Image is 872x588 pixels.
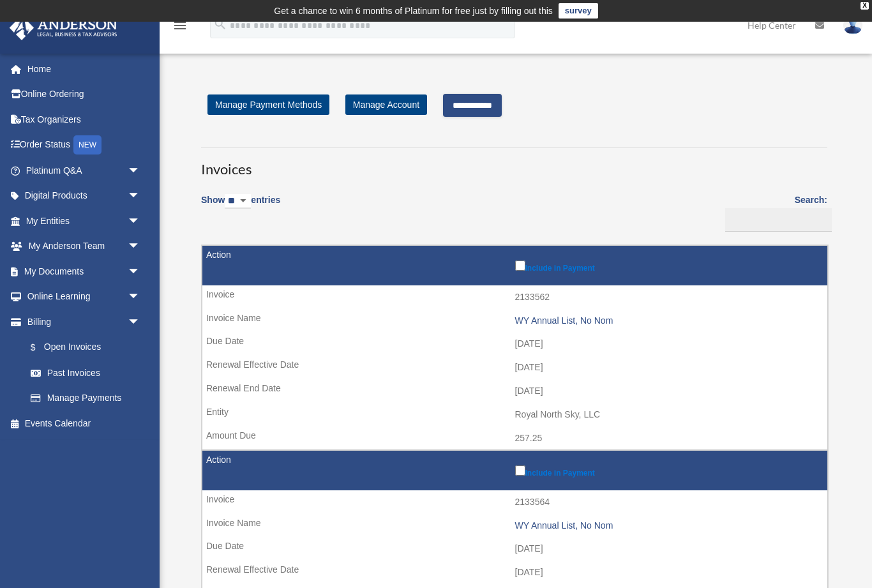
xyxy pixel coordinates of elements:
[9,158,160,183] a: Platinum Q&Aarrow_drop_down
[515,315,822,326] div: WY Annual List, No Nom
[18,360,153,386] a: Past Invoices
[202,332,827,356] td: [DATE]
[202,537,827,561] td: [DATE]
[9,309,153,335] a: Billingarrow_drop_down
[861,2,869,10] div: close
[202,426,827,451] td: 257.25
[9,183,160,209] a: Digital Productsarrow_drop_down
[202,379,827,403] td: [DATE]
[274,3,553,19] div: Get a chance to win 6 months of Platinum for free just by filling out this
[9,234,160,259] a: My Anderson Teamarrow_drop_down
[225,194,251,209] select: Showentries
[9,56,160,82] a: Home
[128,284,153,310] span: arrow_drop_down
[202,561,827,585] td: [DATE]
[38,340,44,356] span: $
[9,208,160,234] a: My Entitiesarrow_drop_down
[9,259,160,284] a: My Documentsarrow_drop_down
[721,192,827,232] label: Search:
[515,258,822,273] label: Include in Payment
[207,94,329,115] a: Manage Payment Methods
[128,259,153,285] span: arrow_drop_down
[725,208,832,232] input: Search:
[9,411,160,436] a: Events Calendar
[128,208,153,234] span: arrow_drop_down
[345,94,427,115] a: Manage Account
[172,22,188,33] a: menu
[515,260,525,271] input: Include in Payment
[9,107,160,132] a: Tax Organizers
[9,132,160,158] a: Order StatusNEW
[18,386,153,411] a: Manage Payments
[843,16,862,34] img: User Pic
[201,192,280,222] label: Show entries
[201,147,827,179] h3: Invoices
[213,17,227,31] i: search
[202,285,827,310] td: 2133562
[128,158,153,184] span: arrow_drop_down
[9,284,160,310] a: Online Learningarrow_drop_down
[6,15,121,40] img: Anderson Advisors Platinum Portal
[559,3,598,19] a: survey
[73,135,101,155] div: NEW
[202,403,827,427] td: Royal North Sky, LLC
[202,356,827,380] td: [DATE]
[172,18,188,33] i: menu
[515,463,822,478] label: Include in Payment
[202,490,827,515] td: 2133564
[128,183,153,209] span: arrow_drop_down
[18,335,147,361] a: $Open Invoices
[128,309,153,335] span: arrow_drop_down
[515,520,822,531] div: WY Annual List, No Nom
[9,82,160,107] a: Online Ordering
[128,234,153,260] span: arrow_drop_down
[515,465,525,476] input: Include in Payment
